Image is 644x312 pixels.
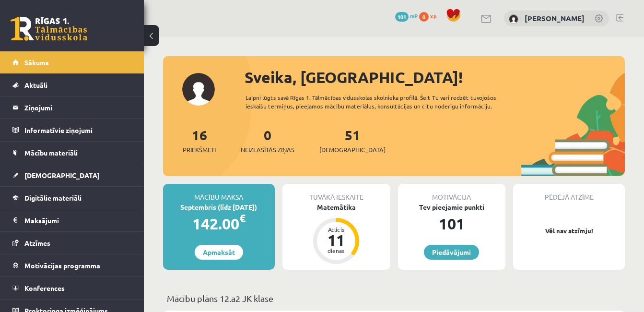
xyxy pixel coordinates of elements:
[319,126,386,155] a: 51[DEMOGRAPHIC_DATA]
[398,202,506,212] div: Tev pieejamie punkti
[12,164,132,186] a: [DEMOGRAPHIC_DATA]
[24,171,100,180] span: [DEMOGRAPHIC_DATA]
[24,239,50,247] span: Atzīmes
[163,184,275,202] div: Mācību maksa
[24,209,132,231] legend: Maksājumi
[395,12,418,20] a: 101 mP
[24,81,47,89] span: Aktuāli
[12,96,132,119] a: Ziņojumi
[24,261,100,270] span: Motivācijas programma
[398,212,506,235] div: 101
[239,211,246,225] span: €
[410,12,418,20] span: mP
[424,245,479,260] a: Piedāvājumi
[183,126,216,155] a: 16Priekšmeti
[430,12,436,20] span: xp
[246,93,523,110] div: Laipni lūgts savā Rīgas 1. Tālmācības vidusskolas skolnieka profilā. Šeit Tu vari redzēt tuvojošo...
[245,66,625,89] div: Sveika, [GEOGRAPHIC_DATA]!
[183,145,216,155] span: Priekšmeti
[24,119,132,141] legend: Informatīvie ziņojumi
[195,245,243,260] a: Apmaksāt
[12,277,132,299] a: Konferences
[322,232,351,248] div: 11
[419,12,441,20] a: 0 xp
[163,202,275,212] div: Septembris (līdz [DATE])
[513,184,625,202] div: Pēdējā atzīme
[24,193,82,202] span: Digitālie materiāli
[398,184,506,202] div: Motivācija
[24,58,49,67] span: Sākums
[24,96,132,119] legend: Ziņojumi
[12,74,132,96] a: Aktuāli
[167,292,621,305] p: Mācību plāns 12.a2 JK klase
[525,13,585,23] a: [PERSON_NAME]
[322,227,351,232] div: Atlicis
[282,202,390,212] div: Matemātika
[241,126,294,155] a: 0Neizlasītās ziņas
[12,254,132,276] a: Motivācijas programma
[24,284,65,292] span: Konferences
[12,51,132,73] a: Sākums
[282,184,390,202] div: Tuvākā ieskaite
[12,119,132,141] a: Informatīvie ziņojumi
[319,145,386,155] span: [DEMOGRAPHIC_DATA]
[395,12,409,22] span: 101
[322,248,351,253] div: dienas
[12,142,132,164] a: Mācību materiāli
[24,148,78,157] span: Mācību materiāli
[163,212,275,235] div: 142.00
[12,209,132,231] a: Maksājumi
[12,187,132,209] a: Digitālie materiāli
[241,145,294,155] span: Neizlasītās ziņas
[282,202,390,265] a: Matemātika Atlicis 11 dienas
[419,12,429,22] span: 0
[509,14,518,24] img: Sintija Zemīte
[11,17,87,41] a: Rīgas 1. Tālmācības vidusskola
[12,232,132,254] a: Atzīmes
[518,226,620,236] p: Vēl nav atzīmju!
